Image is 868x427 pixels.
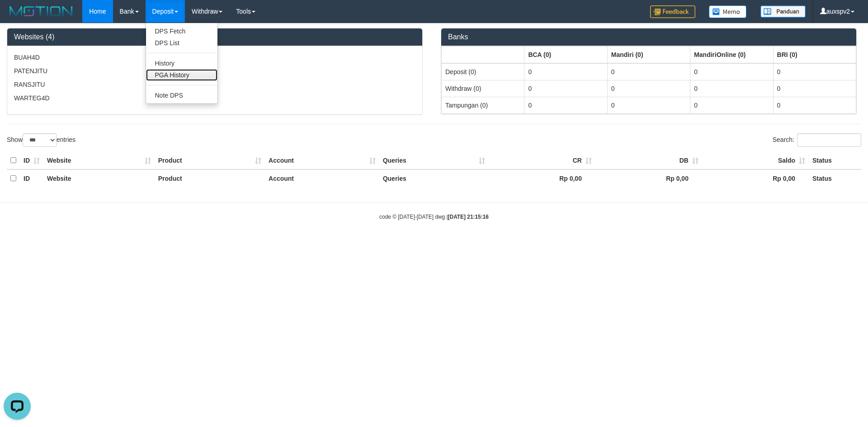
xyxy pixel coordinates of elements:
p: RANSJITU [14,80,415,89]
td: 0 [690,80,773,97]
img: MOTION_logo.png [7,5,75,18]
th: Saldo [702,152,809,169]
img: Feedback.jpg [650,5,695,18]
p: WARTEG4D [14,94,415,103]
th: Account [265,152,379,169]
h3: Banks [448,33,849,41]
a: History [146,57,217,69]
th: Rp 0,00 [702,169,809,187]
td: 0 [524,63,607,80]
td: 0 [773,80,856,97]
th: Group: activate to sort column ascending [607,46,690,63]
th: Group: activate to sort column ascending [524,46,607,63]
th: CR [489,152,595,169]
a: PGA History [146,69,217,81]
th: Group: activate to sort column ascending [773,46,856,63]
th: Product [155,152,265,169]
img: Button%20Memo.svg [709,5,747,18]
td: Deposit (0) [442,63,524,80]
td: 0 [773,63,856,80]
th: ID [20,169,43,187]
td: 0 [607,97,690,113]
th: Rp 0,00 [595,169,702,187]
th: Group: activate to sort column ascending [442,46,524,63]
select: Showentries [23,133,57,147]
th: Status [809,169,861,187]
a: Note DPS [146,89,217,101]
td: Withdraw (0) [442,80,524,97]
label: Show entries [7,133,75,147]
th: Website [43,152,155,169]
th: Group: activate to sort column ascending [690,46,773,63]
td: 0 [607,63,690,80]
a: DPS Fetch [146,25,217,37]
th: Queries [379,169,489,187]
th: Account [265,169,379,187]
input: Search: [797,133,861,147]
td: 0 [773,97,856,113]
td: 0 [690,97,773,113]
th: Product [155,169,265,187]
label: Search: [773,133,861,147]
td: 0 [690,63,773,80]
button: Open LiveChat chat widget [4,4,31,31]
th: Queries [379,152,489,169]
td: 0 [607,80,690,97]
td: 0 [524,80,607,97]
th: Status [809,152,861,169]
p: PATENJITU [14,66,415,75]
td: 0 [524,97,607,113]
strong: [DATE] 21:15:16 [448,214,489,220]
img: panduan.png [760,5,806,18]
th: ID [20,152,43,169]
th: DB [595,152,702,169]
th: Rp 0,00 [489,169,595,187]
a: DPS List [146,37,217,49]
small: code © [DATE]-[DATE] dwg | [379,214,489,220]
p: BUAH4D [14,53,415,62]
h3: Websites (4) [14,33,415,41]
th: Website [43,169,155,187]
td: Tampungan (0) [442,97,524,113]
